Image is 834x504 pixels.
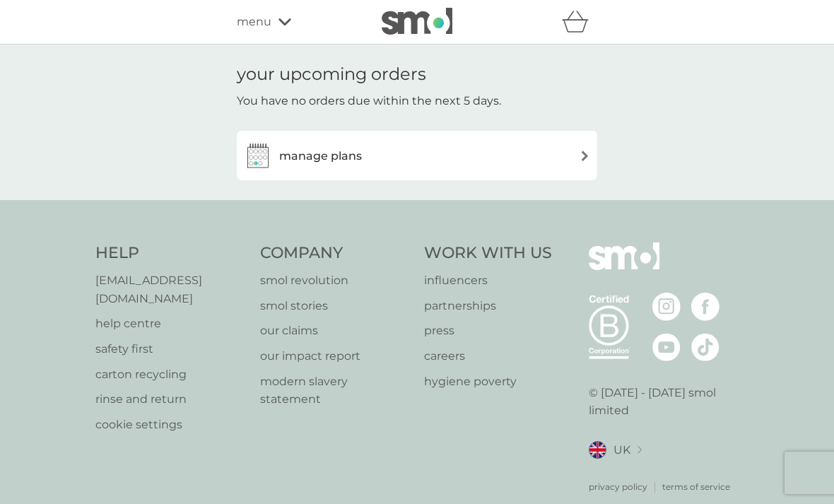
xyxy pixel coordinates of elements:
[260,347,411,365] a: our impact report
[589,441,606,459] img: UK flag
[260,271,411,290] a: smol revolution
[95,315,246,333] a: help centre
[691,293,720,321] img: visit the smol Facebook page
[589,242,659,291] img: smol
[237,64,426,85] h1: your upcoming orders
[424,242,552,264] h4: Work With Us
[237,92,501,110] p: You have no orders due within the next 5 days.
[424,322,552,340] a: press
[662,480,730,493] a: terms of service
[95,340,246,358] a: safety first
[95,416,246,434] a: cookie settings
[95,242,246,264] h4: Help
[260,322,411,340] a: our claims
[424,347,552,365] a: careers
[95,390,246,409] a: rinse and return
[260,297,411,315] a: smol stories
[382,8,452,35] img: smol
[279,147,362,165] h3: manage plans
[424,297,552,315] a: partnerships
[562,8,597,36] div: basket
[613,441,630,459] span: UK
[260,373,411,409] a: modern slavery statement
[580,151,590,161] img: arrow right
[95,271,246,307] a: [EMAIL_ADDRESS][DOMAIN_NAME]
[260,242,411,264] h4: Company
[652,333,681,361] img: visit the smol Youtube page
[589,480,647,493] a: privacy policy
[589,384,739,420] p: © [DATE] - [DATE] smol limited
[237,13,271,31] span: menu
[424,373,552,391] a: hygiene poverty
[652,293,681,321] img: visit the smol Instagram page
[691,333,720,361] img: visit the smol Tiktok page
[424,271,552,290] a: influencers
[638,446,642,454] img: select a new location
[95,365,246,384] a: carton recycling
